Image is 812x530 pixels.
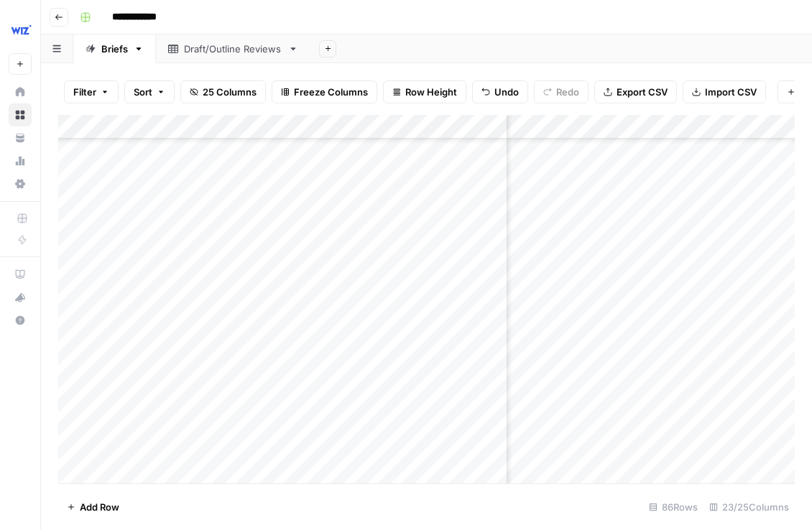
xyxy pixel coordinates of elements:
span: Redo [556,85,579,99]
button: Sort [124,80,175,103]
img: Wiz Logo [9,17,34,42]
button: Help + Support [9,309,32,332]
span: Add Row [80,500,119,514]
div: 23/25 Columns [703,496,795,519]
span: Filter [73,85,96,99]
button: Filter [64,80,119,103]
span: Freeze Columns [294,85,368,99]
div: 86 Rows [643,496,703,519]
button: Add Row [58,496,128,519]
a: Settings [9,172,32,195]
a: Your Data [9,126,32,149]
span: Row Height [405,85,457,99]
button: Workspace: Wiz [9,11,32,47]
button: Export CSV [594,80,677,103]
span: 25 Columns [203,85,257,99]
a: Browse [9,103,32,126]
div: What's new? [9,287,31,308]
a: AirOps Academy [9,263,32,286]
a: Briefs [73,34,156,63]
div: Draft/Outline Reviews [184,42,282,56]
span: Undo [494,85,519,99]
button: Undo [472,80,528,103]
button: 25 Columns [180,80,266,103]
div: Briefs [101,42,128,56]
a: Draft/Outline Reviews [156,34,310,63]
button: Freeze Columns [272,80,377,103]
span: Export CSV [617,85,668,99]
a: Home [9,80,32,103]
span: Import CSV [705,85,757,99]
button: Redo [534,80,589,103]
button: Row Height [383,80,466,103]
button: Import CSV [683,80,766,103]
button: What's new? [9,286,32,309]
a: Usage [9,149,32,172]
span: Sort [134,85,152,99]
